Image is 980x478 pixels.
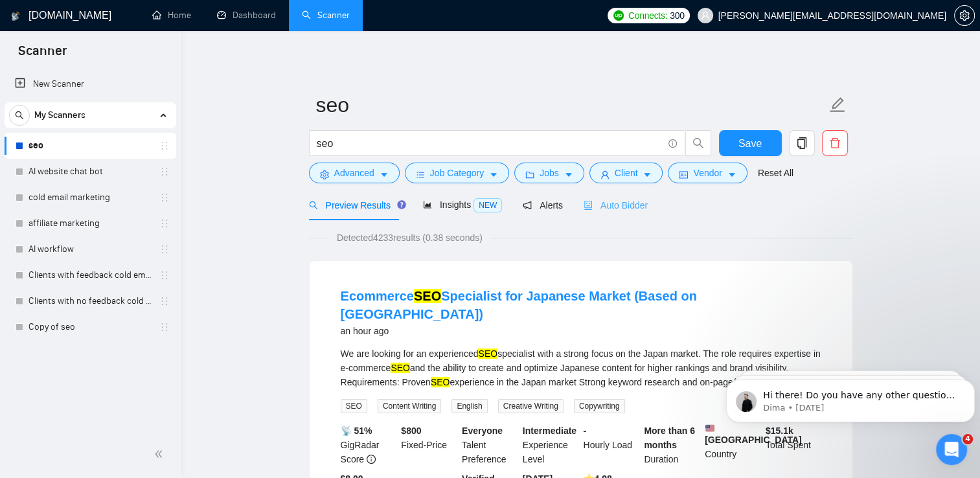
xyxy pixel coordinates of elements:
[954,10,975,21] a: setting
[341,399,367,413] span: SEO
[423,199,502,210] span: Insights
[309,201,318,210] span: search
[540,166,559,180] span: Jobs
[574,399,625,413] span: Copywriting
[473,198,502,212] span: NEW
[28,133,152,159] a: seo
[10,111,29,120] span: search
[159,322,170,332] span: holder
[705,424,714,433] img: 🇺🇸
[309,163,400,183] button: settingAdvancedcaret-down
[328,231,492,245] span: Detected 4233 results (0.38 seconds)
[589,163,663,183] button: userClientcaret-down
[28,211,152,236] a: affiliate marketing
[338,424,399,466] div: GigRadar Score
[159,166,170,177] span: holder
[693,166,722,180] span: Vendor
[829,97,846,113] span: edit
[431,377,450,387] mark: SEO
[15,71,166,97] a: New Scanner
[380,170,389,179] span: caret-down
[391,363,410,373] mark: SEO
[309,200,402,211] span: Preview Results
[498,399,564,413] span: Creative Writing
[955,10,974,21] span: setting
[334,166,374,180] span: Advanced
[152,10,191,21] a: homeHome
[738,135,762,152] span: Save
[159,270,170,280] span: holder
[28,314,152,340] a: Copy of seo
[701,11,710,20] span: user
[668,139,677,148] span: info-circle
[28,288,152,314] a: Clients with no feedback cold email marketing
[600,170,610,179] span: user
[823,137,847,149] span: delete
[34,102,85,128] span: My Scanners
[628,8,667,23] span: Connects:
[398,424,459,466] div: Fixed-Price
[686,137,711,149] span: search
[679,170,688,179] span: idcard
[378,399,441,413] span: Content Writing
[396,199,407,211] div: Tooltip anchor
[154,448,167,461] span: double-left
[5,102,176,340] li: My Scanners
[217,10,276,21] a: dashboardDashboard
[320,170,329,179] span: setting
[11,6,20,27] img: logo
[721,352,980,443] iframe: Intercom notifications message
[489,170,498,179] span: caret-down
[822,130,848,156] button: delete
[159,218,170,229] span: holder
[5,71,176,97] li: New Scanner
[523,426,576,436] b: Intermediate
[523,200,563,211] span: Alerts
[514,163,584,183] button: folderJobscaret-down
[405,163,509,183] button: barsJob Categorycaret-down
[719,130,782,156] button: Save
[936,434,967,465] iframe: Intercom live chat
[159,244,170,255] span: holder
[367,455,376,464] span: info-circle
[341,347,821,389] div: We are looking for an experienced specialist with a strong focus on the Japan market. The role re...
[584,201,593,210] span: robot
[564,170,573,179] span: caret-down
[451,399,487,413] span: English
[763,424,824,466] div: Total Spent
[641,424,702,466] div: Duration
[790,137,814,149] span: copy
[423,200,432,209] span: area-chart
[430,166,484,180] span: Job Category
[963,434,973,444] span: 4
[414,289,441,303] mark: SEO
[643,170,652,179] span: caret-down
[416,170,425,179] span: bars
[520,424,581,466] div: Experience Level
[954,5,975,26] button: setting
[727,170,736,179] span: caret-down
[668,163,747,183] button: idcardVendorcaret-down
[789,130,815,156] button: copy
[341,323,821,339] div: an hour ago
[159,192,170,203] span: holder
[644,426,695,450] b: More than 6 months
[159,296,170,306] span: holder
[341,426,372,436] b: 📡 51%
[478,348,497,359] mark: SEO
[8,41,77,69] span: Scanner
[341,289,697,321] a: EcommerceSEOSpecialist for Japanese Market (Based on [GEOGRAPHIC_DATA])
[317,135,663,152] input: Search Freelance Jobs...
[670,8,684,23] span: 300
[584,200,648,211] span: Auto Bidder
[613,10,624,21] img: upwork-logo.png
[459,424,520,466] div: Talent Preference
[28,159,152,185] a: AI website chat bot
[702,424,763,466] div: Country
[159,141,170,151] span: holder
[685,130,711,156] button: search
